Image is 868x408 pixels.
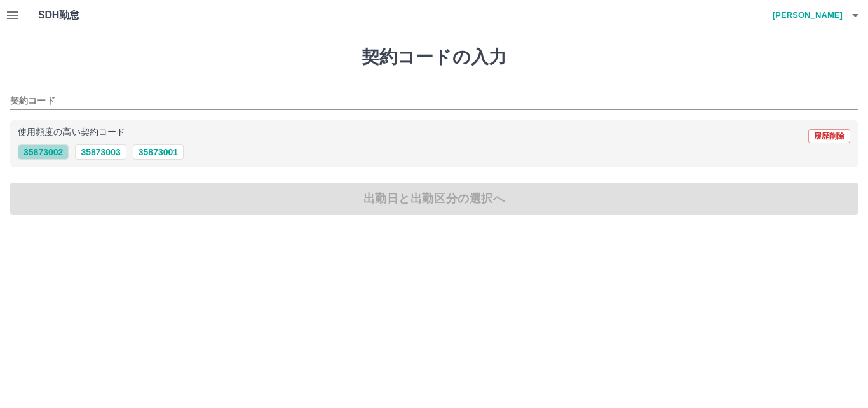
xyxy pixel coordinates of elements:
[808,129,850,143] button: 履歴削除
[75,144,126,160] button: 35873003
[18,144,69,160] button: 35873002
[10,46,858,68] h1: 契約コードの入力
[133,144,184,160] button: 35873001
[18,128,125,137] p: 使用頻度の高い契約コード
